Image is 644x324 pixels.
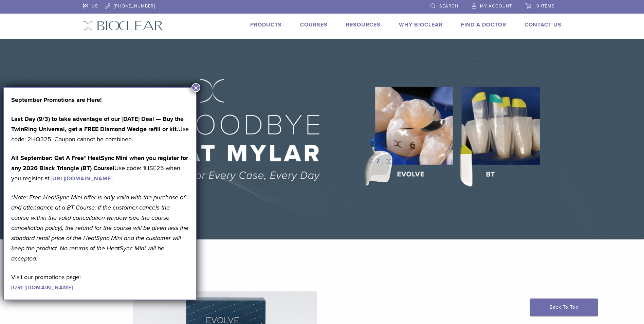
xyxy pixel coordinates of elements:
a: Resources [346,21,381,28]
strong: All September: Get A Free* HeatSync Mini when you register for any 2026 Black Triangle (BT) Course! [11,154,188,172]
p: Use code: 2HQ325. Coupon cannot be combined. [11,114,189,144]
button: Close [191,83,200,92]
a: Why Bioclear [399,21,443,28]
a: Back To Top [530,299,598,316]
img: Bioclear [83,21,163,31]
em: *Note: Free HeatSync Mini offer is only valid with the purchase of and attendance at a BT Course.... [11,194,188,262]
a: Products [250,21,282,28]
a: Courses [300,21,328,28]
a: [URL][DOMAIN_NAME] [11,284,73,291]
p: Visit our promotions page: [11,272,189,292]
a: [URL][DOMAIN_NAME] [51,175,113,182]
strong: Last Day (9/3) to take advantage of our [DATE] Deal — Buy the TwinRing Universal, get a FREE Diam... [11,115,184,133]
a: Find A Doctor [461,21,506,28]
span: 0 items [536,3,555,9]
span: Search [439,3,458,9]
a: Contact Us [525,21,562,28]
p: Use code: 1HSE25 when you register at: [11,153,189,183]
strong: September Promotions are Here! [11,96,102,104]
span: My Account [480,3,512,9]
